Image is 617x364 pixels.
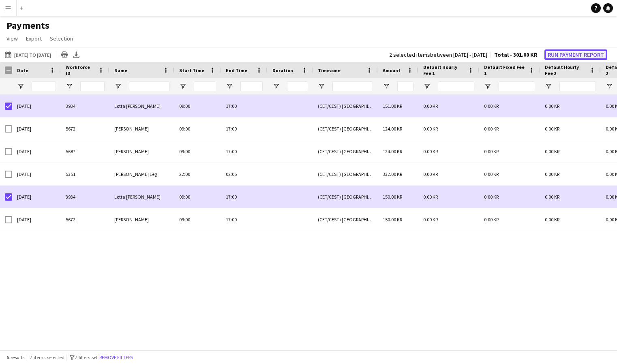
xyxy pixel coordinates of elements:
[129,81,169,91] input: Name Filter Input
[174,95,221,117] div: 09:00
[494,51,538,58] span: Total - 301.00 KR
[221,95,268,117] div: 17:00
[61,208,109,231] div: 5672
[221,208,268,231] div: 17:00
[75,354,98,360] span: 2 filters set
[313,208,378,231] div: (CET/CEST) [GEOGRAPHIC_DATA]
[313,140,378,163] div: (CET/CEST) [GEOGRAPHIC_DATA]
[66,64,95,76] span: Workforce ID
[221,140,268,163] div: 17:00
[383,67,401,73] span: Amount
[221,163,268,185] div: 02:05
[174,163,221,185] div: 22:00
[12,163,61,185] div: [DATE]
[313,186,378,208] div: (CET/CEST) [GEOGRAPHIC_DATA]
[32,81,56,91] input: Date Filter Input
[313,95,378,117] div: (CET/CEST) [GEOGRAPHIC_DATA]
[12,186,61,208] div: [DATE]
[540,208,601,231] div: 0.00 KR
[114,126,149,132] span: [PERSON_NAME]
[174,118,221,140] div: 09:00
[3,50,53,60] button: [DATE] to [DATE]
[540,163,601,185] div: 0.00 KR
[545,83,552,90] button: Open Filter Menu
[479,186,540,208] div: 0.00 KR
[418,163,479,185] div: 0.00 KR
[50,35,73,42] span: Selection
[12,95,61,117] div: [DATE]
[23,33,45,44] a: Export
[383,171,402,177] span: 332.00 KR
[545,64,586,76] span: Default Hourly Fee 2
[484,64,525,76] span: Default Fixed Fee 1
[418,208,479,231] div: 0.00 KR
[332,81,373,91] input: Timezone Filter Input
[606,83,613,90] button: Open Filter Menu
[479,140,540,163] div: 0.00 KR
[71,50,81,60] app-action-btn: Export XLSX
[313,118,378,140] div: (CET/CEST) [GEOGRAPHIC_DATA]
[418,186,479,208] div: 0.00 KR
[6,35,18,42] span: View
[114,216,149,223] span: [PERSON_NAME]
[383,216,402,223] span: 150.00 KR
[383,83,390,90] button: Open Filter Menu
[499,81,535,91] input: Default Fixed Fee 1 Filter Input
[479,118,540,140] div: 0.00 KR
[540,140,601,163] div: 0.00 KR
[479,163,540,185] div: 0.00 KR
[114,103,161,109] span: Lotta [PERSON_NAME]
[114,148,149,154] span: [PERSON_NAME]
[114,83,122,90] button: Open Filter Menu
[540,186,601,208] div: 0.00 KR
[313,163,378,185] div: (CET/CEST) [GEOGRAPHIC_DATA]
[383,103,402,109] span: 151.00 KR
[226,67,247,73] span: End Time
[174,208,221,231] div: 09:00
[272,67,293,73] span: Duration
[61,186,109,208] div: 3934
[226,83,233,90] button: Open Filter Menu
[80,81,105,91] input: Workforce ID Filter Input
[397,81,413,91] input: Amount Filter Input
[418,140,479,163] div: 0.00 KR
[423,83,431,90] button: Open Filter Menu
[61,118,109,140] div: 5672
[383,148,402,154] span: 124.00 KR
[114,67,127,73] span: Name
[240,81,263,91] input: End Time Filter Input
[98,353,135,362] button: Remove filters
[272,83,280,90] button: Open Filter Menu
[221,186,268,208] div: 17:00
[179,67,204,73] span: Start Time
[540,95,601,117] div: 0.00 KR
[3,33,21,44] a: View
[17,83,24,90] button: Open Filter Menu
[12,140,61,163] div: [DATE]
[179,83,186,90] button: Open Filter Menu
[418,95,479,117] div: 0.00 KR
[438,81,474,91] input: Default Hourly Fee 1 Filter Input
[61,140,109,163] div: 5687
[389,52,487,58] div: 2 selected items between [DATE] - [DATE]
[30,354,64,360] span: 2 items selected
[544,49,607,60] button: Run Payment Report
[318,83,325,90] button: Open Filter Menu
[174,186,221,208] div: 09:00
[174,140,221,163] div: 09:00
[318,67,341,73] span: Timezone
[484,83,491,90] button: Open Filter Menu
[12,118,61,140] div: [DATE]
[12,208,61,231] div: [DATE]
[26,35,42,42] span: Export
[60,50,69,60] app-action-btn: Print
[66,83,73,90] button: Open Filter Menu
[540,118,601,140] div: 0.00 KR
[383,126,402,132] span: 124.00 KR
[194,81,216,91] input: Start Time Filter Input
[423,64,465,76] span: Default Hourly Fee 1
[418,118,479,140] div: 0.00 KR
[114,194,161,200] span: Lotta [PERSON_NAME]
[479,208,540,231] div: 0.00 KR
[479,95,540,117] div: 0.00 KR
